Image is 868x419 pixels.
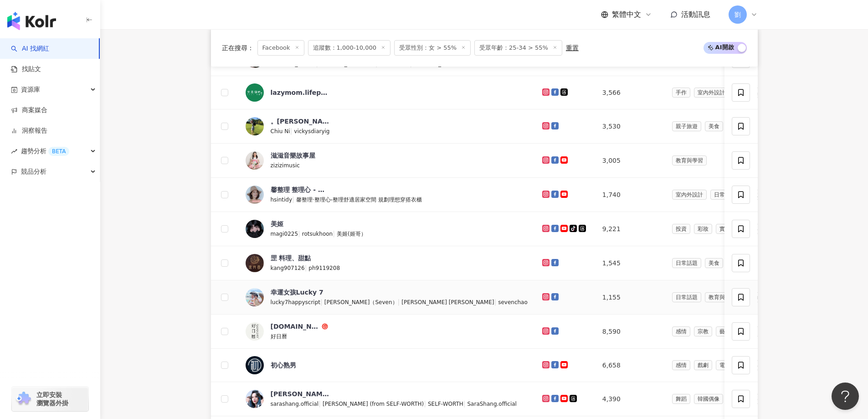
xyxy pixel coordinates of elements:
span: 感情 [672,326,690,336]
a: 找貼文 [11,65,41,74]
a: KOL Avatar美姬magi0225|rotsukhoon|美姬(姬哥） [246,219,528,238]
span: 受眾性別：女 > 55% [394,40,471,56]
td: 9,221 [595,212,665,246]
a: KOL Avatar幸運女孩Lucky 7lucky7happyscript|[PERSON_NAME]（Seven）|[PERSON_NAME] [PERSON_NAME]|sevenchao [246,288,528,307]
img: KOL Avatar [246,220,264,238]
span: | [318,400,323,407]
div: 幸運女孩Lucky 7 [271,288,324,297]
span: 美食 [705,258,723,268]
span: 美食 [705,121,723,131]
span: 戲劇 [694,360,712,370]
span: | [410,60,414,67]
a: KOL Avatarlazymom.lifeproject [246,83,528,102]
span: | [292,196,296,203]
span: 繁體中文 [612,10,641,20]
img: chrome extension [15,392,32,406]
td: 8,590 [595,315,665,349]
div: [DOMAIN_NAME] [271,322,320,331]
span: 手作 [672,88,690,98]
div: lazymom.lifeproject [271,88,330,97]
a: 洞察報告 [11,126,47,135]
span: | [494,298,498,305]
div: [PERSON_NAME] [271,389,330,398]
div: 。[PERSON_NAME]的呆兒[PERSON_NAME]。[PERSON_NAME] Diary。 [271,117,330,126]
a: KOL Avatar罡 料理、甜點kang907126|ph9119208 [246,253,528,273]
img: KOL Avatar [246,288,264,306]
span: 投資 [672,224,690,234]
a: KOL Avatar[PERSON_NAME]sarashang.official|[PERSON_NAME] (from SELF-WORTH)|SELF-WORTH|SaraShang.of... [246,389,528,409]
span: 日常話題 [672,292,701,302]
span: | [316,60,320,67]
a: KOL Avatar馨整理 整理心 - 收納整理x穿搭規劃師hsintidy|馨整理·整理心-整理舒適居家空間 規劃理想穿搭衣櫃 [246,185,528,204]
td: 1,545 [595,246,665,280]
span: 追蹤數：1,000-10,000 [308,40,390,56]
span: 日常話題 [710,190,740,200]
td: 6,658 [595,349,665,382]
span: 教育與學習 [672,155,707,166]
span: [PERSON_NAME] [PERSON_NAME] [401,299,494,305]
span: 馨整理·整理心-整理舒適居家空間 規劃理想穿搭衣櫃 [296,197,422,203]
span: sevenchao [498,299,528,305]
span: rise [11,148,17,155]
span: kang907126 [271,265,305,271]
span: | [333,230,337,237]
span: zizizimusic [271,162,300,169]
a: 商案媒合 [11,106,47,115]
span: Facebook [257,40,304,56]
div: 滋滋音樂故事屋 [271,151,315,160]
div: 重置 [566,44,579,52]
div: 初心熟男 [271,361,296,370]
td: 3,566 [595,76,665,109]
td: 1,155 [595,280,665,315]
span: 競品分析 [21,161,46,182]
img: KOL Avatar [246,186,264,204]
img: KOL Avatar [246,83,264,102]
span: 室內外設計 [694,88,729,98]
span: [PERSON_NAME]Evä [320,61,375,67]
td: 4,390 [595,382,665,416]
span: 趨勢分析 [21,141,69,161]
td: 3,530 [595,109,665,144]
span: 舞蹈 [672,394,690,404]
img: KOL Avatar [246,254,264,272]
span: 實況 [716,224,734,234]
span: | [305,264,309,271]
span: | [375,60,380,67]
td: 1,740 [595,178,665,212]
span: rotsukhoon [302,231,333,237]
span: lucky7happyscript [271,299,321,305]
span: hsuan1203 [379,61,410,67]
img: logo [7,12,56,30]
span: | [298,230,302,237]
span: SELF-WORTH [428,401,463,407]
a: KOL Avatar初心熟男 [246,356,528,374]
img: KOL Avatar [246,151,264,170]
span: | [424,400,428,407]
span: 韓國偶像 [694,394,723,404]
span: magi0225 [271,231,298,237]
span: [PERSON_NAME]（Seven） [324,299,398,305]
a: searchAI 找網紅 [11,44,49,53]
span: 親子旅遊 [672,121,701,131]
span: SaraShang.official [467,401,516,407]
img: KOL Avatar [246,356,264,374]
span: vickysdiaryig [294,128,329,134]
span: 日常話題 [672,258,701,268]
span: 資源庫 [21,79,40,100]
span: 感情 [672,360,690,370]
span: 宗教 [694,326,712,336]
span: ph9119208 [308,265,340,271]
div: 美姬 [271,219,283,228]
span: 立即安裝 瀏覽器外掛 [36,391,68,407]
a: KOL Avatar滋滋音樂故事屋zizizimusic [246,151,528,170]
a: chrome extension立即安裝 瀏覽器外掛 [12,387,88,411]
span: 受眾年齡：25-34 > 55% [474,40,562,56]
span: 正在搜尋 ： [222,44,254,52]
span: 劉 [734,10,741,20]
span: 室內外設計 [672,190,707,200]
a: KOL Avatar。[PERSON_NAME]的呆兒[PERSON_NAME]。[PERSON_NAME] Diary。Chiu Ni|vickysdiaryig [246,117,528,136]
span: sarashang.official [271,401,319,407]
span: [PERSON_NAME]生活玩樂誌❤ [414,61,491,67]
span: | [290,127,294,134]
span: 彩妝 [694,224,712,234]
